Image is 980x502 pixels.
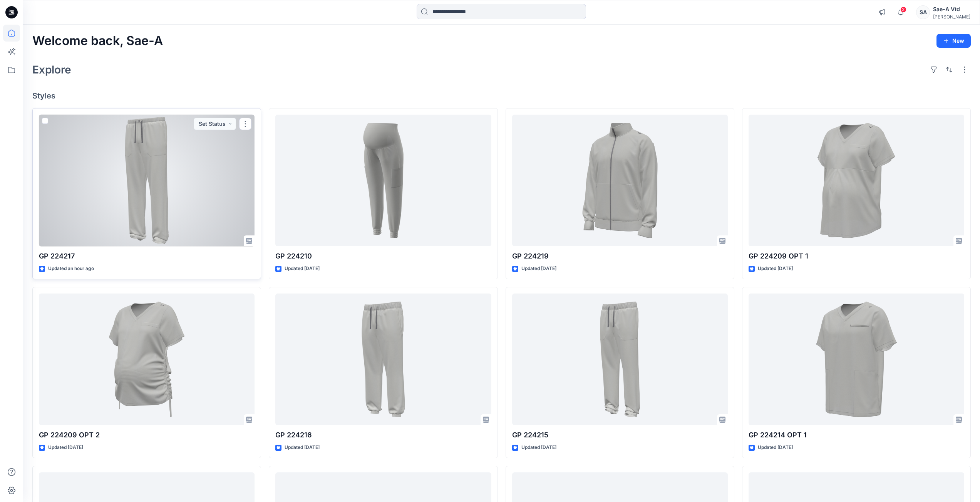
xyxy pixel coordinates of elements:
h4: Styles [32,91,971,100]
a: GP 224216 [275,294,491,425]
span: 2 [900,7,906,13]
a: GP 224215 [512,294,728,425]
h2: Explore [32,63,71,76]
p: GP 224209 OPT 1 [749,251,964,262]
p: GP 224219 [512,251,728,262]
a: GP 224210 [275,115,491,247]
p: Updated [DATE] [48,444,83,452]
p: Updated [DATE] [758,265,793,273]
p: Updated [DATE] [285,265,320,273]
h2: Welcome back, Sae-A [32,34,163,48]
a: GP 224217 [39,115,255,247]
p: Updated [DATE] [521,265,556,273]
a: GP 224219 [512,115,728,247]
p: GP 224215 [512,430,728,440]
a: GP 224209 OPT 2 [39,294,255,425]
p: GP 224214 OPT 1 [749,430,964,440]
a: GP 224209 OPT 1 [749,115,964,247]
p: GP 224216 [275,430,491,440]
p: Updated [DATE] [285,444,320,452]
p: GP 224210 [275,251,491,262]
div: [PERSON_NAME] [933,14,970,20]
button: New [936,34,971,48]
div: SA [916,5,930,19]
p: Updated [DATE] [758,444,793,452]
p: GP 224217 [39,251,255,262]
a: GP 224214 OPT 1 [749,294,964,425]
div: Sae-A Vtd [933,5,970,14]
p: Updated [DATE] [521,444,556,452]
p: GP 224209 OPT 2 [39,430,255,440]
p: Updated an hour ago [48,265,94,273]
